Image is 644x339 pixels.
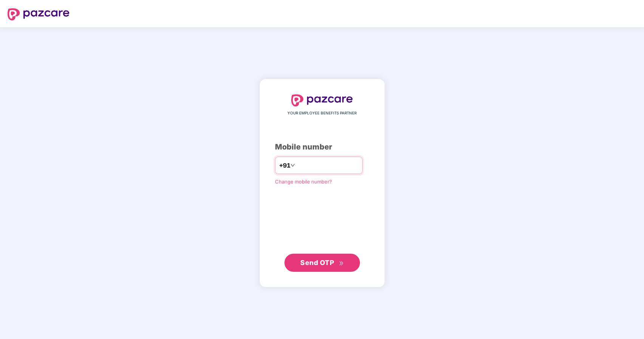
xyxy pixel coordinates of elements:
span: Send OTP [300,259,334,267]
span: double-right [339,261,344,266]
div: Mobile number [275,141,369,153]
button: Send OTPdouble-right [284,254,360,272]
img: logo [8,8,69,20]
span: +91 [279,161,290,170]
a: Change mobile number? [275,179,332,185]
span: down [290,163,295,168]
img: logo [291,94,353,106]
span: YOUR EMPLOYEE BENEFITS PARTNER [287,110,357,116]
